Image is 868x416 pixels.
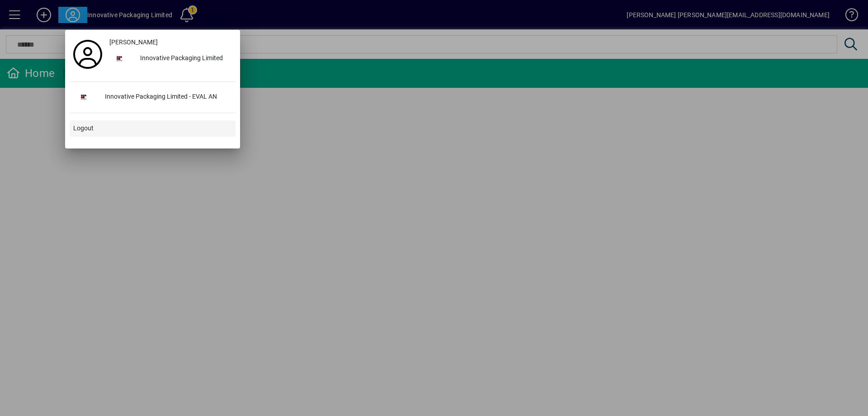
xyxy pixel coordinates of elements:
div: Innovative Packaging Limited [133,51,236,67]
span: [PERSON_NAME] [109,38,158,47]
button: Innovative Packaging Limited [106,51,236,67]
div: Innovative Packaging Limited - EVAL AN [98,89,236,105]
a: [PERSON_NAME] [106,34,236,51]
a: Profile [70,46,106,62]
span: Logout [73,124,94,133]
button: Innovative Packaging Limited - EVAL AN [70,89,236,105]
button: Logout [70,120,236,137]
